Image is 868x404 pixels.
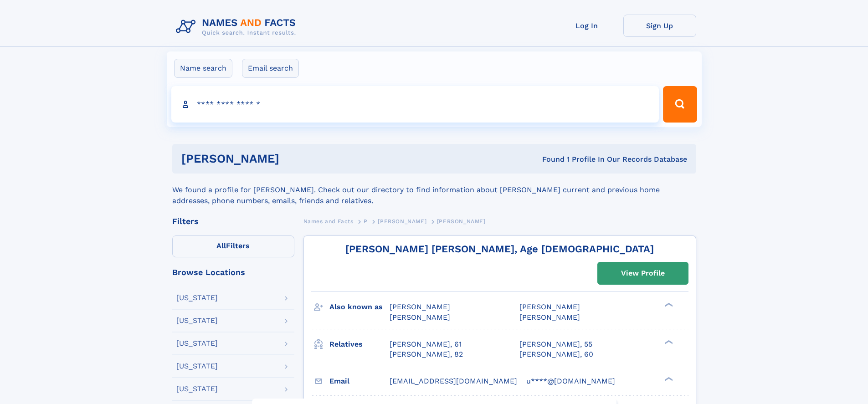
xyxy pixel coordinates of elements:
[172,268,294,276] div: Browse Locations
[437,218,486,225] span: [PERSON_NAME]
[598,262,688,284] a: View Profile
[390,349,463,359] a: [PERSON_NAME], 82
[176,363,218,370] div: [US_STATE]
[411,154,687,164] div: Found 1 Profile In Our Records Database
[390,313,450,322] span: [PERSON_NAME]
[345,243,654,255] a: [PERSON_NAME] [PERSON_NAME], Age [DEMOGRAPHIC_DATA]
[172,15,303,39] img: Logo Names and Facts
[171,86,659,123] input: search input
[176,294,218,302] div: [US_STATE]
[519,302,580,311] span: [PERSON_NAME]
[390,377,517,385] span: [EMAIL_ADDRESS][DOMAIN_NAME]
[378,218,426,225] span: [PERSON_NAME]
[663,376,673,382] div: ❯
[390,339,462,349] a: [PERSON_NAME], 61
[519,349,593,359] a: [PERSON_NAME], 60
[329,299,390,315] h3: Also known as
[172,174,696,206] div: We found a profile for [PERSON_NAME]. Check out our directory to find information about [PERSON_N...
[176,340,218,347] div: [US_STATE]
[378,215,426,227] a: [PERSON_NAME]
[623,15,696,37] a: Sign Up
[390,302,450,311] span: [PERSON_NAME]
[663,86,697,123] button: Search Button
[176,317,218,324] div: [US_STATE]
[172,217,294,225] div: Filters
[181,153,411,164] h1: [PERSON_NAME]
[174,59,232,78] label: Name search
[663,339,673,345] div: ❯
[364,218,368,225] span: P
[550,15,623,37] a: Log In
[242,59,299,78] label: Email search
[303,215,354,227] a: Names and Facts
[519,339,592,349] a: [PERSON_NAME], 55
[364,215,368,227] a: P
[329,337,390,352] h3: Relatives
[329,373,390,389] h3: Email
[176,385,218,393] div: [US_STATE]
[663,302,673,308] div: ❯
[519,313,580,322] span: [PERSON_NAME]
[172,235,294,257] label: Filters
[621,263,665,284] div: View Profile
[216,241,226,250] span: All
